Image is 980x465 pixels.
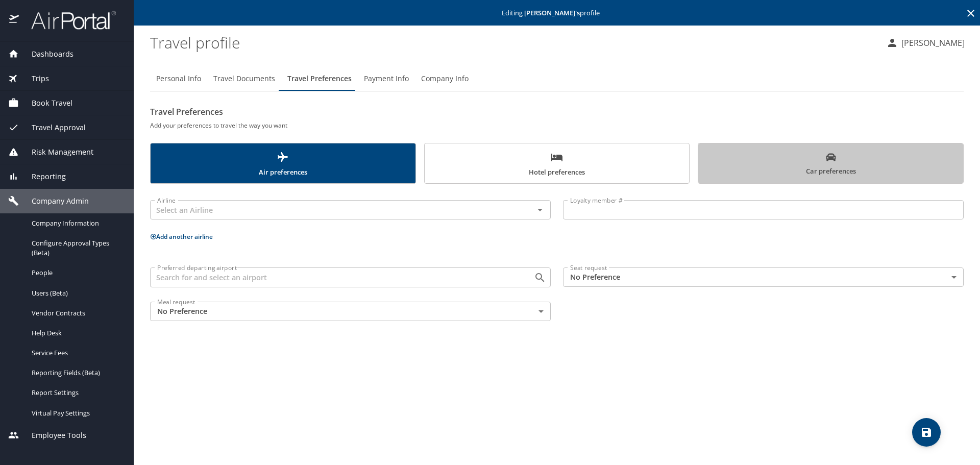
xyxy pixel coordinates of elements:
[32,288,121,298] span: Users (Beta)
[157,151,409,178] span: Air preferences
[19,73,49,84] span: Trips
[32,408,121,418] span: Virtual Pay Settings
[153,271,518,284] input: Search for and select an airport
[364,72,409,85] span: Payment Info
[19,430,86,441] span: Employee Tools
[137,10,977,16] p: Editing profile
[912,418,941,447] button: save
[533,271,547,285] button: Open
[32,388,121,398] span: Report Settings
[156,72,201,85] span: Personal Info
[32,218,121,228] span: Company Information
[153,203,518,216] input: Select an Airline
[19,171,66,182] span: Reporting
[19,195,89,207] span: Company Admin
[32,368,121,378] span: Reporting Fields (Beta)
[150,302,551,321] div: No Preference
[150,104,964,120] h2: Travel Preferences
[9,10,20,30] img: icon-airportal.png
[898,37,965,49] p: [PERSON_NAME]
[524,8,580,17] strong: [PERSON_NAME] 's
[150,143,964,184] div: scrollable force tabs example
[882,34,969,52] button: [PERSON_NAME]
[287,72,352,85] span: Travel Preferences
[563,267,964,287] div: No Preference
[32,328,121,338] span: Help Desk
[19,48,73,60] span: Dashboards
[19,97,72,109] span: Book Travel
[19,146,93,158] span: Risk Management
[704,152,957,177] span: Car preferences
[19,122,86,133] span: Travel Approval
[533,203,547,217] button: Open
[150,66,964,91] div: Profile
[150,232,213,241] button: Add another airline
[32,268,121,278] span: People
[32,308,121,318] span: Vendor Contracts
[32,348,121,358] span: Service Fees
[421,72,469,85] span: Company Info
[213,72,275,85] span: Travel Documents
[32,238,121,258] span: Configure Approval Types (Beta)
[150,27,878,58] h1: Travel profile
[20,10,116,30] img: airportal-logo.png
[431,151,683,178] span: Hotel preferences
[150,120,964,131] h6: Add your preferences to travel the way you want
